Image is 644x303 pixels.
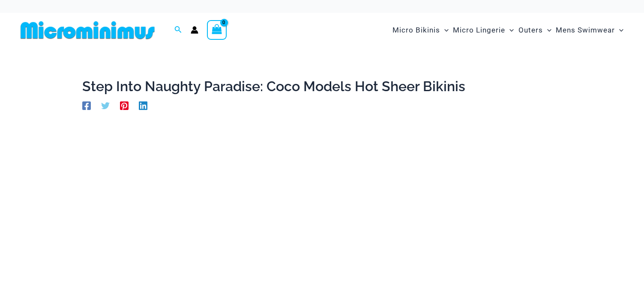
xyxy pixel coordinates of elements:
img: MM SHOP LOGO FLAT [17,21,158,40]
span: Mens Swimwear [556,19,615,41]
a: Twitter [101,101,110,110]
nav: Site Navigation [389,16,627,45]
span: Micro Lingerie [453,19,505,41]
a: Account icon link [191,26,198,34]
a: Linkedin [139,101,147,110]
a: View Shopping Cart, empty [207,20,227,40]
span: Menu Toggle [440,19,449,41]
a: Search icon link [174,25,182,36]
span: Menu Toggle [615,19,623,41]
a: OutersMenu ToggleMenu Toggle [516,17,554,43]
a: Facebook [82,101,91,110]
h1: Step Into Naughty Paradise: Coco Models Hot Sheer Bikinis [82,78,562,95]
span: Outers [518,19,543,41]
span: Menu Toggle [505,19,514,41]
a: Micro LingerieMenu ToggleMenu Toggle [451,17,516,43]
a: Pinterest [120,101,129,110]
span: Menu Toggle [543,19,551,41]
a: Mens SwimwearMenu ToggleMenu Toggle [554,17,626,43]
span: Micro Bikinis [392,19,440,41]
a: Micro BikinisMenu ToggleMenu Toggle [390,17,451,43]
